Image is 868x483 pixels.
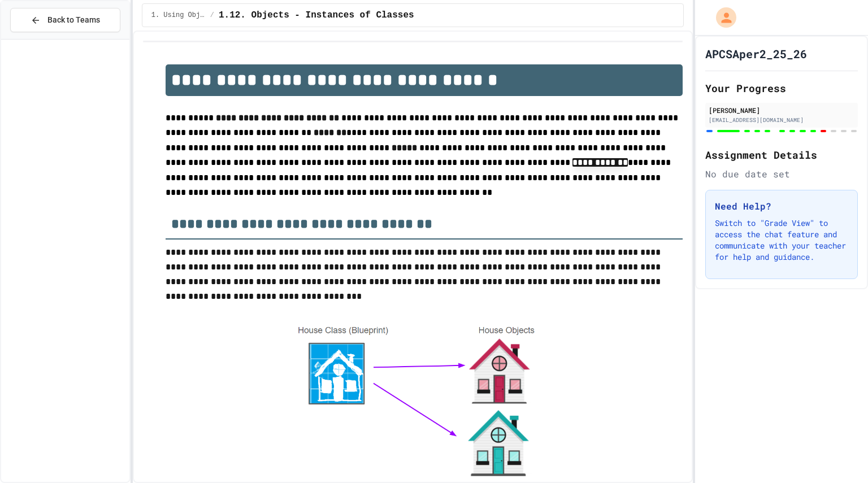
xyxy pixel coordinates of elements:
[10,8,120,32] button: Back to Teams
[705,46,807,62] h1: APCSAper2_25_26
[705,80,858,96] h2: Your Progress
[219,8,414,22] span: 1.12. Objects - Instances of Classes
[151,11,206,20] span: 1. Using Objects and Methods
[704,5,739,31] div: My Account
[705,147,858,163] h2: Assignment Details
[709,105,854,115] div: [PERSON_NAME]
[705,167,858,181] div: No due date set
[47,14,100,26] span: Back to Teams
[715,199,848,213] h3: Need Help?
[709,116,854,124] div: [EMAIL_ADDRESS][DOMAIN_NAME]
[210,11,214,20] span: /
[715,217,848,263] p: Switch to "Grade View" to access the chat feature and communicate with your teacher for help and ...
